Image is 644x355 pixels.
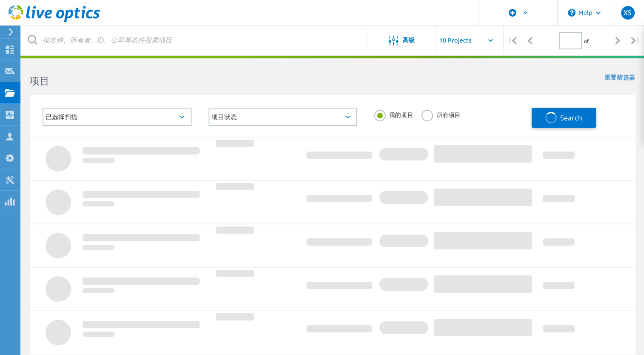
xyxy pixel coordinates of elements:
a: 重置筛选器 [604,74,635,82]
div: | [504,26,521,56]
a: Live Optics Dashboard [9,18,100,24]
input: 按名称、所有者、ID、公司等条件搜索项目 [21,26,368,55]
div: 已选择扫描 [43,108,192,126]
div: | [627,26,644,56]
svg: \n [568,9,575,17]
span: XS [624,9,632,16]
label: 所有项目 [421,110,460,118]
span: of [584,37,589,45]
button: Search [532,108,596,128]
b: 项目 [30,74,49,87]
div: 项目状态 [209,108,358,126]
span: Search [560,113,582,123]
label: 我的项目 [374,110,413,118]
span: 高级 [403,37,415,43]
